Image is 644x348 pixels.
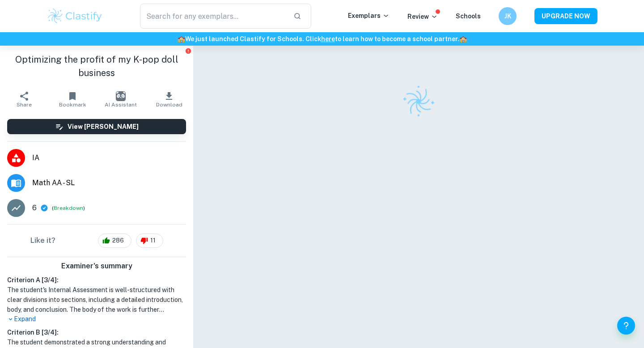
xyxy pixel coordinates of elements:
span: IA [32,153,186,163]
span: 🏫 [178,35,185,42]
h6: Criterion B [ 3 / 4 ]: [7,327,186,337]
span: Bookmark [59,102,86,108]
div: 286 [98,233,131,248]
button: JK [499,7,517,25]
span: 11 [145,236,161,245]
span: AI Assistant [105,102,137,108]
button: View [PERSON_NAME] [7,119,186,134]
span: ( ) [52,204,85,212]
button: UPGRADE NOW [534,8,597,24]
h1: The student's Internal Assessment is well-structured with clear divisions into sections, includin... [7,285,186,314]
p: Exemplars [348,11,390,21]
h6: JK [503,11,513,21]
button: Breakdown [54,204,83,212]
img: Clastify logo [47,7,103,25]
button: Download [145,87,193,112]
a: Schools [456,13,481,20]
button: AI Assistant [97,87,145,112]
h6: Criterion A [ 3 / 4 ]: [7,275,186,285]
a: here [321,35,335,42]
p: Review [407,12,438,21]
button: Report issue [185,47,191,54]
p: 6 [32,203,37,213]
h6: Examiner's summary [4,261,190,272]
span: Math AA - SL [32,178,186,188]
img: Clastify logo [397,80,441,124]
button: Bookmark [48,87,97,112]
div: 11 [136,233,163,248]
span: Share [17,102,32,108]
img: AI Assistant [116,91,126,101]
span: 286 [107,236,129,245]
h6: We just launched Clastify for Schools. Click to learn how to become a school partner. [2,34,642,44]
h6: View [PERSON_NAME] [68,122,139,132]
span: Download [156,102,182,108]
h6: Like it? [30,235,55,246]
h1: Optimizing the profit of my K-pop doll business [7,53,186,80]
input: Search for any exemplars... [140,4,286,29]
span: 🏫 [459,35,467,42]
p: Expand [7,314,186,324]
button: Help and Feedback [617,317,635,335]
